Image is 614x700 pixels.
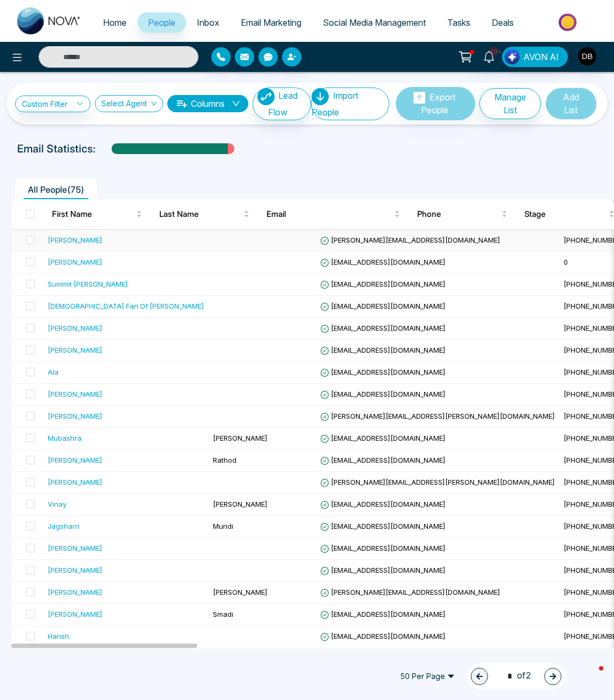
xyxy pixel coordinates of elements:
[48,257,102,267] div: [PERSON_NAME]
[24,184,88,195] span: All People ( 75 )
[268,90,298,118] span: Lead Flow
[393,668,462,685] span: 50 Per Page
[447,17,470,28] span: Tasks
[15,96,91,112] a: Custom Filter
[323,17,426,28] span: Social Media Management
[501,669,531,683] span: of 2
[312,90,358,118] span: Import People
[564,258,568,266] span: 0
[213,610,233,618] span: Smadi
[320,434,446,442] span: [EMAIL_ADDRESS][DOMAIN_NAME]
[409,199,516,229] th: Phone
[186,12,230,33] a: Inbox
[258,199,409,229] th: Email
[481,12,524,33] a: Deals
[417,208,499,221] span: Phone
[48,301,204,311] div: [DEMOGRAPHIC_DATA] Fan Of [PERSON_NAME]
[48,631,69,641] div: Harish
[17,8,82,34] img: Nova CRM Logo
[505,49,520,64] img: Lead Flow
[267,208,392,221] span: Email
[48,411,102,421] div: [PERSON_NAME]
[48,367,58,377] div: Ala
[320,236,500,244] span: [PERSON_NAME][EMAIL_ADDRESS][DOMAIN_NAME]
[437,12,481,33] a: Tasks
[523,50,559,63] span: AVON AI
[530,10,608,34] img: Market-place.gif
[320,588,500,596] span: [PERSON_NAME][EMAIL_ADDRESS][DOMAIN_NAME]
[48,499,66,509] div: Vinay
[137,12,186,33] a: People
[320,456,446,464] span: [EMAIL_ADDRESS][DOMAIN_NAME]
[312,12,437,33] a: Social Media Management
[502,47,568,67] button: AVON AI
[48,323,102,333] div: [PERSON_NAME]
[320,412,555,420] span: [PERSON_NAME][EMAIL_ADDRESS][PERSON_NAME][DOMAIN_NAME]
[320,302,446,310] span: [EMAIL_ADDRESS][DOMAIN_NAME]
[320,632,446,640] span: [EMAIL_ADDRESS][DOMAIN_NAME]
[320,368,446,376] span: [EMAIL_ADDRESS][DOMAIN_NAME]
[476,47,502,65] a: 10+
[578,47,596,65] img: User Avatar
[48,477,102,487] div: [PERSON_NAME]
[421,92,456,115] span: Export People
[48,433,82,443] div: Mubashra
[320,500,446,508] span: [EMAIL_ADDRESS][DOMAIN_NAME]
[320,544,446,552] span: [EMAIL_ADDRESS][DOMAIN_NAME]
[48,389,102,399] div: [PERSON_NAME]
[396,87,475,120] button: Export People
[320,280,446,288] span: [EMAIL_ADDRESS][DOMAIN_NAME]
[213,522,233,530] span: Mundi
[48,279,128,289] div: Summit [PERSON_NAME]
[492,17,514,28] span: Deals
[320,346,446,354] span: [EMAIL_ADDRESS][DOMAIN_NAME]
[489,47,499,56] span: 10+
[230,12,312,33] a: Email Marketing
[253,87,311,120] button: Lead Flow
[48,609,102,619] div: [PERSON_NAME]
[578,663,603,689] iframe: Intercom live chat
[43,199,151,229] th: First Name
[151,199,258,229] th: Last Name
[167,95,248,112] button: Columnsdown
[52,208,134,221] span: First Name
[48,565,102,575] div: [PERSON_NAME]
[320,390,446,398] span: [EMAIL_ADDRESS][DOMAIN_NAME]
[320,478,555,486] span: [PERSON_NAME][EMAIL_ADDRESS][PERSON_NAME][DOMAIN_NAME]
[159,208,241,221] span: Last Name
[197,17,219,28] span: Inbox
[48,345,102,355] div: [PERSON_NAME]
[213,456,236,464] span: Rathod
[48,455,102,465] div: [PERSON_NAME]
[103,17,127,28] span: Home
[257,88,275,105] img: Lead Flow
[48,543,102,553] div: [PERSON_NAME]
[148,17,175,28] span: People
[48,521,79,531] div: Jagsharn
[320,324,446,332] span: [EMAIL_ADDRESS][DOMAIN_NAME]
[48,235,102,245] div: [PERSON_NAME]
[48,587,102,597] div: [PERSON_NAME]
[213,434,268,442] span: [PERSON_NAME]
[248,87,311,120] a: Lead FlowLead Flow
[320,610,446,618] span: [EMAIL_ADDRESS][DOMAIN_NAME]
[17,141,95,157] p: Email Statistics:
[524,208,606,221] span: Stage
[232,99,240,108] span: down
[213,500,268,508] span: [PERSON_NAME]
[320,258,446,266] span: [EMAIL_ADDRESS][DOMAIN_NAME]
[320,566,446,574] span: [EMAIL_ADDRESS][DOMAIN_NAME]
[241,17,301,28] span: Email Marketing
[213,588,268,596] span: [PERSON_NAME]
[479,88,541,119] button: Manage List
[320,522,446,530] span: [EMAIL_ADDRESS][DOMAIN_NAME]
[92,12,137,33] a: Home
